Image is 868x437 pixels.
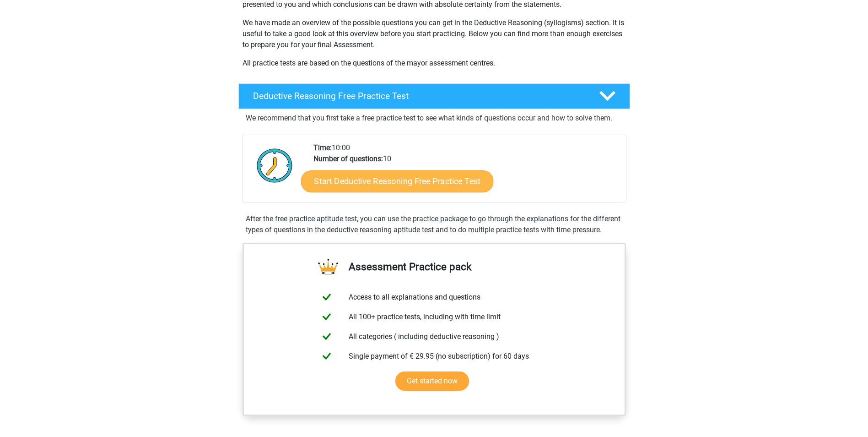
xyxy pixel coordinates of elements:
[313,143,332,152] b: Time:
[235,83,634,109] a: Deductive Reasoning Free Practice Test
[307,142,625,202] div: 10:00 10
[301,170,493,192] a: Start Deductive Reasoning Free Practice Test
[243,58,626,69] p: All practice tests are based on the questions of the mayor assessment centres.
[242,213,626,235] div: After the free practice aptitude test, you can use the practice package to go through the explana...
[395,371,469,391] a: Get started now
[313,154,383,163] b: Number of questions:
[243,17,626,50] p: We have made an overview of the possible questions you can get in the Deductive Reasoning (syllog...
[246,113,623,124] p: We recommend that you first take a free practice test to see what kinds of questions occur and ho...
[253,91,584,101] h4: Deductive Reasoning Free Practice Test
[252,142,298,188] img: Clock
